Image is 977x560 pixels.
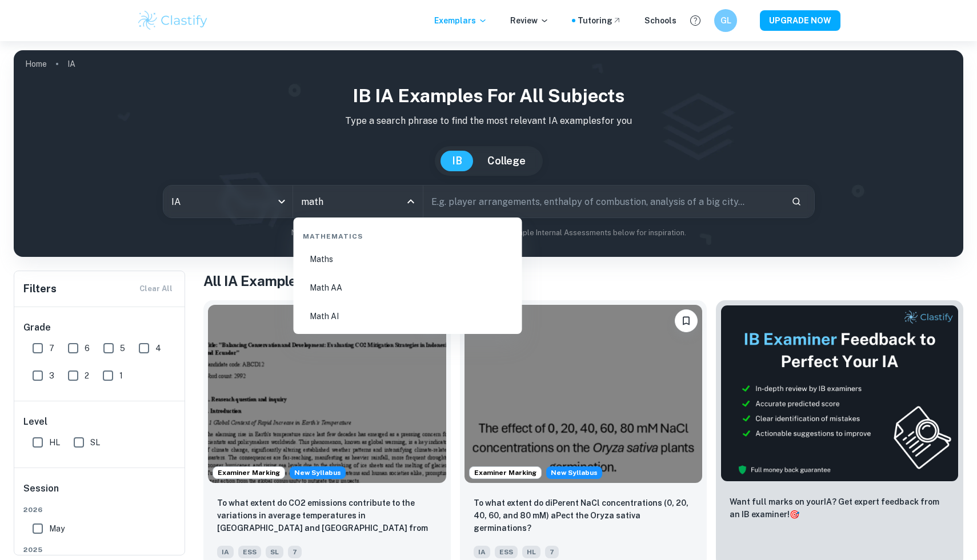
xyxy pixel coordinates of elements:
[578,14,622,27] a: Tutoring
[546,466,602,479] span: New Syllabus
[720,305,959,482] img: Thumbnail
[208,305,446,483] img: ESS IA example thumbnail: To what extent do CO2 emissions contribu
[23,82,954,110] h1: IB IA examples for all subjects
[137,9,209,32] img: Clastify logo
[23,321,177,335] h6: Grade
[510,14,549,27] p: Review
[714,9,737,32] button: GL
[217,497,437,535] p: To what extent do CO2 emissions contribute to the variations in average temperatures in Indonesia...
[545,546,559,558] span: 7
[423,186,782,217] input: E.g. player arrangements, enthalpy of combustion, analysis of a big city...
[298,303,518,329] li: Math AI
[290,466,346,479] div: Starting from the May 2026 session, the ESS IA requirements have changed. We created this exempla...
[163,186,293,217] div: IA
[546,466,602,479] div: Starting from the May 2026 session, the ESS IA requirements have changed. We created this exempla...
[49,522,65,535] span: May
[23,415,177,429] h6: Level
[441,151,474,171] button: IB
[23,281,57,297] h6: Filters
[25,56,47,72] a: Home
[434,14,487,27] p: Exemplars
[290,466,346,479] span: New Syllabus
[686,11,705,30] button: Help and Feedback
[155,342,161,354] span: 4
[719,14,732,27] h6: GL
[85,342,90,354] span: 6
[787,192,806,211] button: Search
[298,222,518,246] div: Mathematics
[298,275,518,301] li: Math AA
[203,271,963,291] h1: All IA Examples
[288,546,302,558] span: 7
[85,369,89,382] span: 2
[474,546,490,558] span: IA
[476,151,537,171] button: College
[23,505,177,515] span: 2026
[238,546,261,558] span: ESS
[120,342,125,354] span: 5
[495,546,518,558] span: ESS
[790,510,799,519] span: 🎯
[23,114,954,128] p: Type a search phrase to find the most relevant IA examples for you
[298,246,518,272] li: Maths
[730,495,950,521] p: Want full marks on your IA ? Get expert feedback from an IB examiner!
[49,342,54,354] span: 7
[465,305,703,483] img: ESS IA example thumbnail: To what extent do diPerent NaCl concentr
[49,436,60,449] span: HL
[217,546,234,558] span: IA
[470,468,541,478] span: Examiner Marking
[23,227,954,239] p: Not sure what to search for? You can always look through our example Internal Assessments below f...
[266,546,283,558] span: SL
[23,482,177,505] h6: Session
[522,546,540,558] span: HL
[213,468,285,478] span: Examiner Marking
[14,50,963,257] img: profile cover
[67,58,75,70] p: IA
[23,545,177,555] span: 2025
[90,436,100,449] span: SL
[474,497,694,534] p: To what extent do diPerent NaCl concentrations (0, 20, 40, 60, and 80 mM) aPect the Oryza sativa ...
[675,309,698,332] button: Bookmark
[49,369,54,382] span: 3
[403,194,419,210] button: Close
[119,369,123,382] span: 1
[760,10,840,31] button: UPGRADE NOW
[644,14,676,27] a: Schools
